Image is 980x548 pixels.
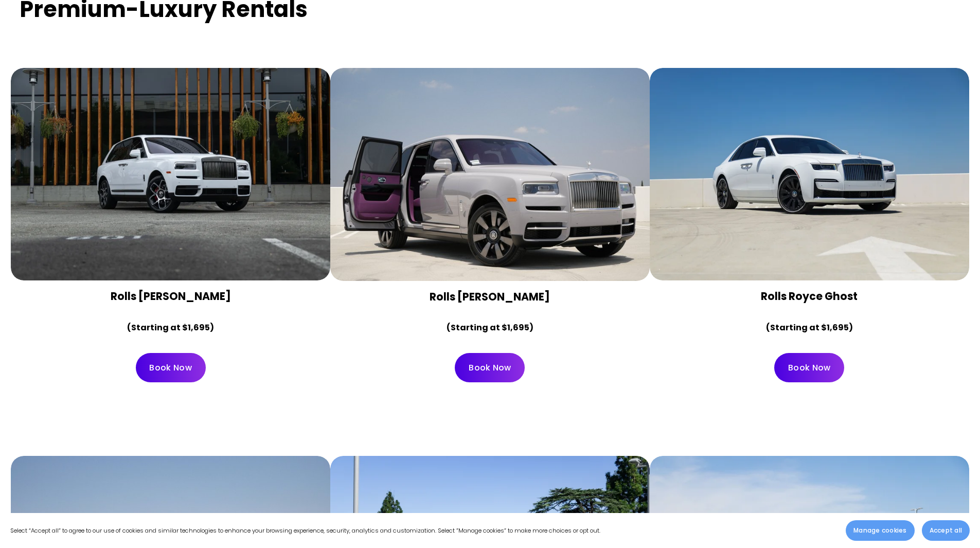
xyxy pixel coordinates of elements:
button: Accept all [922,520,970,541]
strong: Rolls [PERSON_NAME] [111,289,231,304]
strong: (Starting at $1,695) [766,322,853,333]
a: Book Now [136,353,206,382]
p: Select “Accept all” to agree to our use of cookies and similar technologies to enhance your brows... [10,525,600,536]
a: Book Now [455,353,525,382]
span: Manage cookies [853,526,906,535]
span: Accept all [930,526,962,535]
a: Book Now [774,353,844,382]
button: Manage cookies [846,520,914,541]
strong: (Starting at $1,695) [447,322,533,333]
strong: Rolls [PERSON_NAME] [430,289,550,304]
strong: Rolls Royce Ghost [761,289,858,304]
strong: (Starting at $1,695) [127,322,214,333]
